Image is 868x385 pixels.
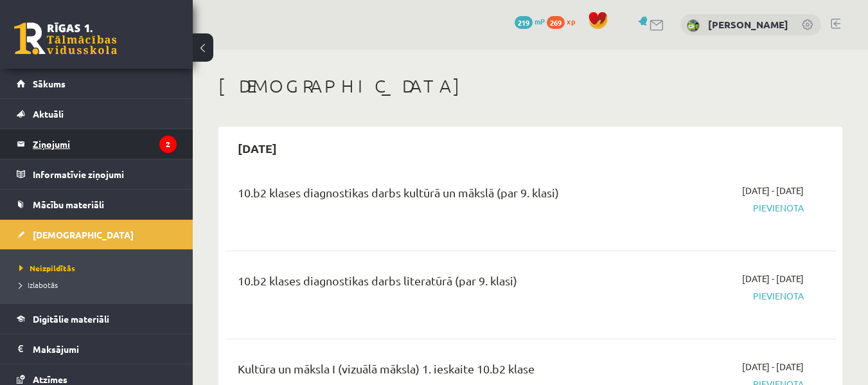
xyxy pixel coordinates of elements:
[19,279,180,291] a: Izlabotās
[742,360,804,373] span: [DATE] - [DATE]
[238,272,608,296] div: 10.b2 klases diagnostikas darbs literatūrā (par 9. klasi)
[33,129,177,159] legend: Ziņojumi
[515,16,533,29] span: 219
[19,262,180,274] a: Neizpildītās
[17,159,177,189] a: Informatīvie ziņojumi
[628,289,804,303] span: Pievienota
[159,136,177,153] i: 2
[33,373,67,385] span: Atzīmes
[628,201,804,215] span: Pievienota
[515,16,545,26] a: 219 mP
[17,190,177,219] a: Mācību materiāli
[17,334,177,364] a: Maksājumi
[225,133,290,163] h2: [DATE]
[17,304,177,334] a: Digitālie materiāli
[14,22,117,55] a: Rīgas 1. Tālmācības vidusskola
[17,220,177,249] a: [DEMOGRAPHIC_DATA]
[19,263,75,273] span: Neizpildītās
[33,313,109,325] span: Digitālie materiāli
[17,129,177,159] a: Ziņojumi2
[708,18,788,31] a: [PERSON_NAME]
[742,184,804,197] span: [DATE] - [DATE]
[547,16,581,26] a: 269 xp
[33,334,177,364] legend: Maksājumi
[567,16,575,26] span: xp
[33,108,64,120] span: Aktuāli
[742,272,804,285] span: [DATE] - [DATE]
[17,69,177,98] a: Sākums
[218,75,842,97] h1: [DEMOGRAPHIC_DATA]
[17,99,177,129] a: Aktuāli
[33,199,104,210] span: Mācību materiāli
[33,229,134,240] span: [DEMOGRAPHIC_DATA]
[33,78,66,89] span: Sākums
[238,184,608,208] div: 10.b2 klases diagnostikas darbs kultūrā un mākslā (par 9. klasi)
[535,16,545,26] span: mP
[33,159,177,189] legend: Informatīvie ziņojumi
[687,19,700,32] img: Aleksandrs Rjabovs
[19,280,58,290] span: Izlabotās
[547,16,565,29] span: 269
[238,360,608,384] div: Kultūra un māksla I (vizuālā māksla) 1. ieskaite 10.b2 klase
